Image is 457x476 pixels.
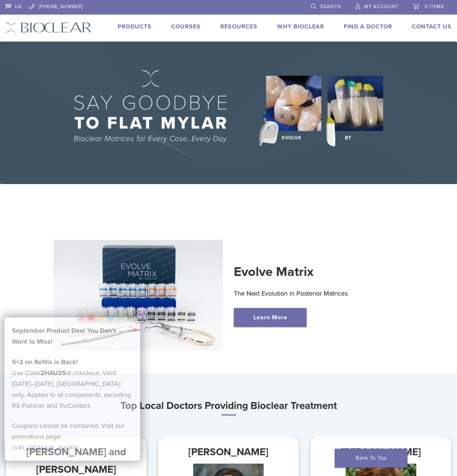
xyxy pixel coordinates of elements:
[320,4,341,9] span: Search
[12,420,133,453] p: Coupons cannot be combined. Visit our promotions page:
[234,288,403,299] p: The Next Evolution in Posterior Matrices
[12,356,133,411] p: Use Code at checkout. Valid [DATE]–[DATE], [GEOGRAPHIC_DATA] only. Applies to all components, exc...
[344,23,392,30] a: Find A Doctor
[425,4,444,9] span: 0 items
[54,240,223,351] img: Evolve Matrix
[234,308,307,327] a: Learn More
[310,443,452,461] h3: [PERSON_NAME]
[412,23,452,30] a: Contact Us
[158,443,299,461] h3: [PERSON_NAME]
[12,444,79,452] a: [URL][DOMAIN_NAME]
[335,449,407,468] a: Back To Top
[364,4,398,9] span: My Account
[220,23,257,30] a: Resources
[171,23,201,30] a: Courses
[40,369,66,377] strong: 2HAU25
[118,23,151,30] a: Products
[234,263,403,281] h2: Evolve Matrix
[12,358,78,366] strong: 5+2 on Refills is Back!
[135,313,145,322] button: Close
[12,327,116,346] strong: September Product Deal You Don’t Want to Miss!
[5,22,92,33] img: Bioclear
[277,23,324,30] a: Why Bioclear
